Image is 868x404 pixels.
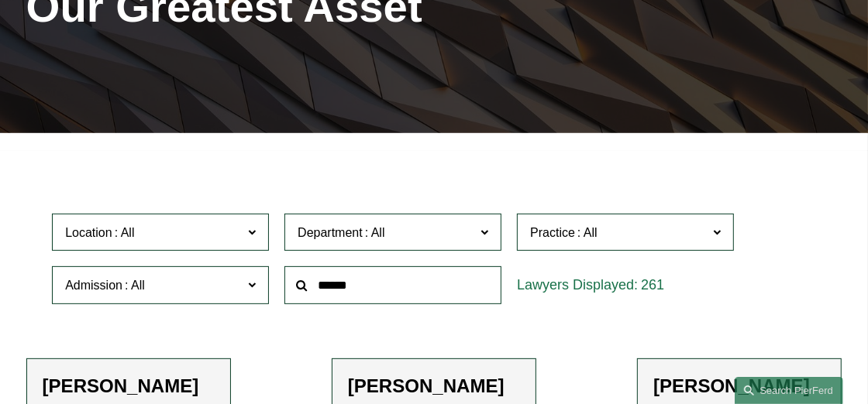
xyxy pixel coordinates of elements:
h2: [PERSON_NAME] [43,375,215,397]
span: Practice [530,226,575,239]
span: Location [65,226,112,239]
h2: [PERSON_NAME] [348,375,520,397]
a: Search this site [735,377,843,404]
h2: [PERSON_NAME] [653,375,825,397]
span: Department [298,226,363,239]
span: Admission [65,279,122,292]
span: 261 [641,277,664,293]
